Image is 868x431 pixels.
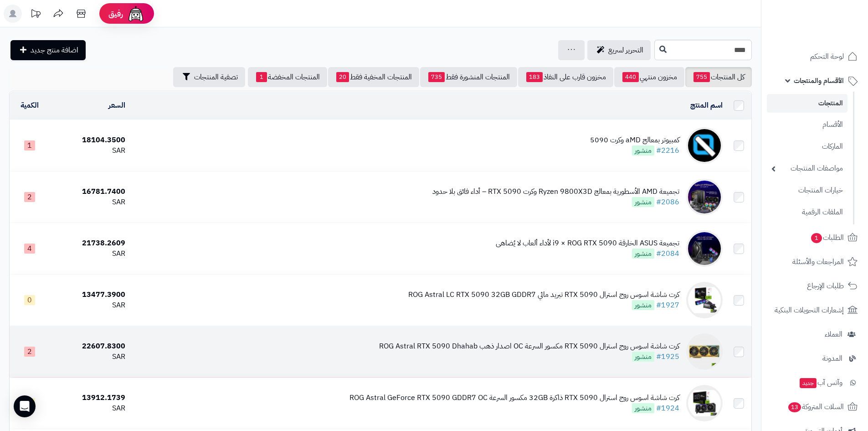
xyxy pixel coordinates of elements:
[53,300,125,311] div: SAR
[53,135,125,145] div: 18104.3500
[587,40,651,60] a: التحرير لسريع
[53,393,125,403] div: 13912.1739
[53,238,125,249] div: 21738.2609
[686,127,723,164] img: كمبيوتر بمعالج aMD وكرت 5090
[53,352,125,362] div: SAR
[614,67,684,87] a: مخزون منتهي440
[656,403,679,414] a: #1924
[336,72,349,82] span: 20
[53,403,125,414] div: SAR
[693,72,710,82] span: 755
[24,5,47,25] a: تحديثات المنصة
[408,290,679,300] div: كرت شاشة اسوس روج استرال RTX 5090 تبريد مائي ROG Astral LC RTX 5090 32GB GDDR7
[127,5,145,23] img: ai-face.png
[53,145,125,156] div: SAR
[810,231,844,244] span: الطلبات
[767,323,863,345] a: العملاء
[767,251,863,273] a: المراجعات والأسئلة
[14,395,36,417] div: Open Intercom Messenger
[686,385,723,421] img: كرت شاشة اسوس روج استرال RTX 5090 ذاكرة 32GB مكسور السرعة ROG Astral GeForce RTX 5090 GDDR7 OC
[799,376,842,389] span: وآتس آب
[518,67,613,87] a: مخزون قارب على النفاذ183
[53,290,125,300] div: 13477.3900
[24,140,35,151] span: 1
[788,402,801,412] span: 13
[656,248,679,259] a: #2084
[767,227,863,249] a: الطلبات1
[800,378,817,388] span: جديد
[632,403,654,413] span: منشور
[767,299,863,321] a: إشعارات التحويلات البنكية
[328,67,419,87] a: المنتجات المخفية فقط20
[379,341,679,352] div: كرت شاشة اسوس روج استرال RTX 5090 مكسور السرعة OC اصدار ذهب ROG Astral RTX 5090 Dhahab
[53,249,125,259] div: SAR
[767,348,863,369] a: المدونة
[632,197,654,207] span: منشور
[787,400,844,413] span: السلات المتروكة
[807,280,844,292] span: طلبات الإرجاع
[24,347,35,357] span: 2
[686,179,723,215] img: تجميعة AMD الأسطورية بمعالج Ryzen 9800X3D وكرت RTX 5090 – أداء فائق بلا حدود
[767,396,863,418] a: السلات المتروكة13
[810,50,844,63] span: لوحة التحكم
[767,372,863,394] a: وآتس آبجديد
[256,72,267,82] span: 1
[248,67,327,87] a: المنتجات المخفضة1
[686,282,723,318] img: كرت شاشة اسوس روج استرال RTX 5090 تبريد مائي ROG Astral LC RTX 5090 32GB GDDR7
[794,74,844,87] span: الأقسام والمنتجات
[632,352,654,362] span: منشور
[24,192,35,202] span: 2
[811,233,822,243] span: 1
[632,249,654,259] span: منشور
[792,255,844,268] span: المراجعات والأسئلة
[108,100,125,111] a: السعر
[496,238,679,249] div: تجميعة ASUS الخارقة i9 × ROG RTX 5090 لأداء ألعاب لا يُضاهى
[686,230,723,267] img: تجميعة ASUS الخارقة i9 × ROG RTX 5090 لأداء ألعاب لا يُضاهى
[685,67,752,87] a: كل المنتجات755
[656,197,679,208] a: #2086
[21,100,39,111] a: الكمية
[108,8,123,19] span: رفيق
[767,159,847,178] a: مواصفات المنتجات
[806,7,859,26] img: logo-2.png
[590,135,679,145] div: كمبيوتر بمعالج aMD وكرت 5090
[822,352,842,365] span: المدونة
[775,304,844,317] span: إشعارات التحويلات البنكية
[767,181,847,200] a: خيارات المنتجات
[428,72,445,82] span: 735
[173,67,245,87] button: تصفية المنتجات
[632,300,654,310] span: منشور
[24,244,35,254] span: 4
[767,137,847,156] a: الماركات
[656,145,679,156] a: #2216
[349,393,679,403] div: كرت شاشة اسوس روج استرال RTX 5090 ذاكرة 32GB مكسور السرعة ROG Astral GeForce RTX 5090 GDDR7 OC
[767,94,847,113] a: المنتجات
[194,72,238,83] span: تصفية المنتجات
[825,328,842,341] span: العملاء
[656,351,679,362] a: #1925
[632,145,654,156] span: منشور
[31,45,78,56] span: اضافة منتج جديد
[53,341,125,352] div: 22607.8300
[767,275,863,297] a: طلبات الإرجاع
[767,115,847,135] a: الأقسام
[53,187,125,197] div: 16781.7400
[432,187,679,197] div: تجميعة AMD الأسطورية بمعالج Ryzen 9800X3D وكرت RTX 5090 – أداء فائق بلا حدود
[420,67,517,87] a: المنتجات المنشورة فقط735
[767,46,863,68] a: لوحة التحكم
[526,72,543,82] span: 183
[767,203,847,222] a: الملفات الرقمية
[10,40,86,60] a: اضافة منتج جديد
[608,45,643,56] span: التحرير لسريع
[622,72,639,82] span: 440
[690,100,723,111] a: اسم المنتج
[656,300,679,311] a: #1927
[24,295,35,305] span: 0
[686,333,723,370] img: كرت شاشة اسوس روج استرال RTX 5090 مكسور السرعة OC اصدار ذهب ROG Astral RTX 5090 Dhahab
[53,197,125,208] div: SAR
